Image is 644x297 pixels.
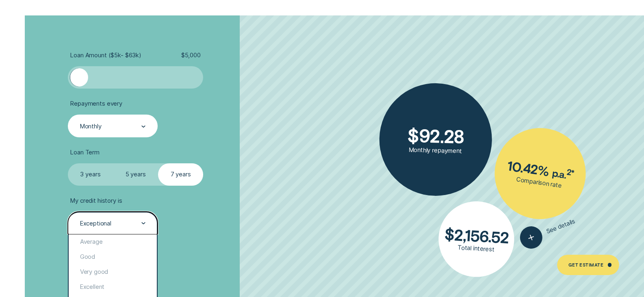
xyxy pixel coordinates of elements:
span: See details [545,217,576,235]
div: Very good [69,264,157,280]
label: 3 years [68,163,113,186]
label: 5 years [113,163,158,186]
span: Loan Term [70,149,100,156]
span: My credit history is [70,197,122,205]
a: Get Estimate [557,255,619,275]
div: Monthly [80,123,102,130]
div: Good [69,249,157,264]
span: Loan Amount ( $5k - $63k ) [70,52,141,59]
div: Average [69,234,157,249]
div: Exceptional [80,220,111,228]
label: 7 years [158,163,203,186]
button: See details [517,210,579,251]
span: Repayments every [70,100,122,108]
span: $ 5,000 [181,52,201,59]
div: Excellent [69,280,157,295]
